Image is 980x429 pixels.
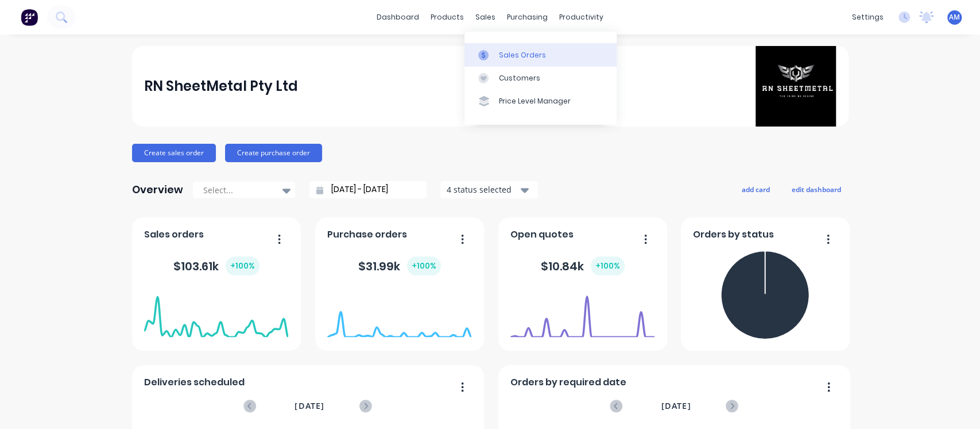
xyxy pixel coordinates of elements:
span: Sales orders [144,228,204,242]
span: [DATE] [295,400,324,412]
div: RN SheetMetal Pty Ltd [144,75,298,98]
a: Customers [464,67,617,90]
div: products [425,9,470,26]
span: Purchase orders [327,228,407,242]
span: AM [949,12,960,22]
div: Sales Orders [499,50,546,60]
span: [DATE] [661,400,691,412]
div: $ 31.99k [358,256,441,275]
div: + 100 % [591,256,625,275]
div: settings [846,9,889,26]
img: Factory [21,9,38,26]
button: 4 status selected [440,181,538,198]
div: Customers [499,73,540,83]
a: dashboard [371,9,425,26]
button: Create sales order [132,144,216,162]
button: add card [734,182,777,197]
button: Create purchase order [225,144,322,162]
div: Overview [132,178,183,201]
div: purchasing [501,9,553,26]
a: Price Level Manager [464,90,617,113]
div: Price Level Manager [499,96,571,106]
div: 4 status selected [447,183,519,196]
span: Open quotes [510,228,574,242]
div: + 100 % [407,256,441,275]
div: $ 10.84k [541,256,625,275]
div: $ 103.61k [173,256,259,275]
button: edit dashboard [784,182,849,197]
span: Orders by status [693,228,774,242]
a: Sales Orders [464,43,617,66]
span: Deliveries scheduled [144,376,245,389]
div: sales [470,9,501,26]
img: RN SheetMetal Pty Ltd [756,46,836,127]
div: + 100 % [226,256,259,275]
div: productivity [553,9,609,26]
